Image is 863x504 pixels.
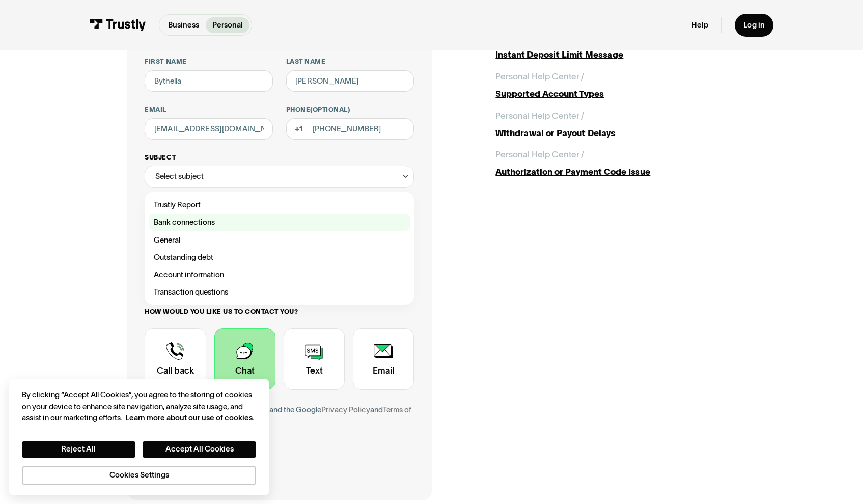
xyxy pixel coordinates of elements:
a: Personal Help Center /Authorization or Payment Code Issue [495,148,735,178]
p: Personal [212,19,243,31]
span: Account information [154,268,224,281]
a: More information about your privacy, opens in a new tab [125,413,255,422]
span: Trustly Report [154,198,201,211]
label: Email [145,105,273,114]
div: Cookie banner [9,379,269,495]
button: Reject All [22,441,135,458]
div: Log in [743,20,765,30]
a: Help [691,20,708,30]
div: Personal Help Center / [495,70,584,83]
span: (Optional) [310,105,350,113]
button: Cookies Settings [22,466,257,485]
label: How would you like us to contact you? [145,307,414,316]
span: Transaction questions [154,285,228,299]
input: Howard [286,70,414,92]
a: Business [161,17,206,33]
span: Bank connections [154,216,215,229]
div: Select subject [155,170,204,183]
div: Instant Deposit Limit Message [495,48,735,61]
div: Select subject [145,166,414,188]
a: Personal Help Center /Withdrawal or Payout Delays [495,109,735,140]
div: Personal Help Center / [495,109,584,122]
ul: Language list [20,487,61,500]
p: Business [168,19,199,31]
a: Log in [735,14,773,37]
div: This site is protected by reCAPTCHA and the Google and apply. [145,403,414,429]
div: Personal Help Center / [495,148,584,161]
input: Alex [145,70,273,92]
div: Privacy [22,389,257,484]
label: First name [145,57,273,66]
div: By clicking “Accept All Cookies”, you agree to the storing of cookies on your device to enhance s... [22,389,257,423]
a: Privacy Policy [321,405,370,414]
nav: Select subject [145,188,414,305]
span: General [154,233,180,247]
button: Accept All Cookies [143,441,256,458]
a: Personal [206,17,249,33]
input: (555) 555-5555 [286,118,414,140]
div: Supported Account Types [495,87,735,100]
label: Phone [286,105,414,114]
aside: Language selected: English (United States) [10,487,61,500]
img: Trustly Logo [90,19,146,31]
div: Authorization or Payment Code Issue [495,165,735,178]
form: Contact Trustly Support [145,57,414,482]
div: Withdrawal or Payout Delays [495,126,735,140]
label: Subject [145,153,414,162]
span: Outstanding debt [154,251,213,264]
input: alex@mail.com [145,118,273,140]
a: Personal Help Center /Supported Account Types [495,70,735,100]
label: Last name [286,57,414,66]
